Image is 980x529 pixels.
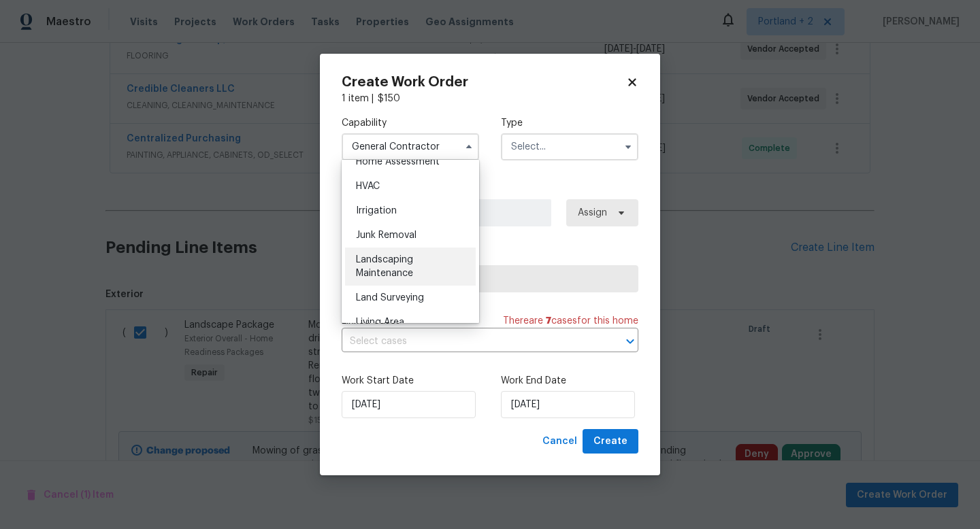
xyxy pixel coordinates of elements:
input: Select... [342,133,479,160]
span: Assign [578,206,607,220]
span: Select trade partner [353,272,627,286]
button: Create [583,429,638,454]
span: $ 150 [378,94,400,103]
span: Home Assessment [356,157,440,167]
span: There are case s for this home [503,314,638,328]
span: Landscaping Maintenance [356,255,413,278]
span: Irrigation [356,206,397,216]
span: 7 [546,316,551,326]
label: Trade Partner [342,248,638,262]
input: M/D/YYYY [501,391,635,418]
input: M/D/YYYY [342,391,476,418]
label: Work End Date [501,374,638,388]
div: 1 item | [342,92,638,105]
label: Type [501,116,638,130]
button: Hide options [461,139,477,155]
h2: Create Work Order [342,75,626,89]
span: Cancel [542,433,577,450]
span: HVAC [356,182,380,191]
input: Select... [501,133,638,160]
button: Show options [620,139,636,155]
span: Create [593,433,627,450]
label: Capability [342,116,479,130]
button: Cancel [537,429,583,454]
span: Junk Removal [356,231,416,240]
label: Work Start Date [342,374,479,388]
button: Open [621,332,640,351]
input: Select cases [342,331,600,352]
span: Land Surveying [356,293,424,303]
label: Work Order Manager [342,182,638,196]
span: Living Area Measurement [356,318,417,341]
